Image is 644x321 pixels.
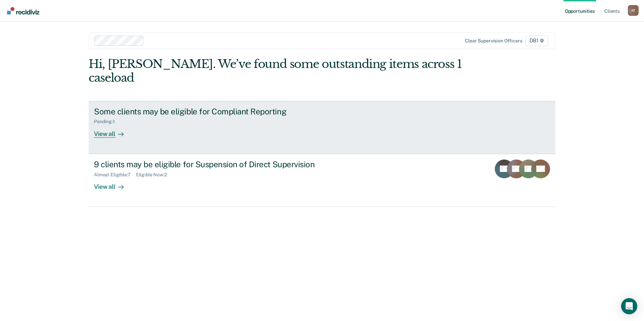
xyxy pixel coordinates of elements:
[465,38,522,44] div: Clear supervision officers
[7,7,39,14] img: Recidiviz
[628,5,639,16] button: Profile dropdown button
[621,298,637,314] div: Open Intercom Messenger
[89,57,462,85] div: Hi, [PERSON_NAME]. We’ve found some outstanding items across 1 caseload
[136,172,172,178] div: Eligible Now : 2
[525,35,548,46] span: D81
[94,124,132,138] div: View all
[94,107,330,116] div: Some clients may be eligible for Compliant Reporting
[628,5,639,16] div: A T
[94,172,136,178] div: Almost Eligible : 7
[94,119,120,124] div: Pending : 1
[94,177,132,190] div: View all
[94,159,330,169] div: 9 clients may be eligible for Suspension of Direct Supervision
[89,101,555,154] a: Some clients may be eligible for Compliant ReportingPending:1View all
[89,154,555,207] a: 9 clients may be eligible for Suspension of Direct SupervisionAlmost Eligible:7Eligible Now:2View...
